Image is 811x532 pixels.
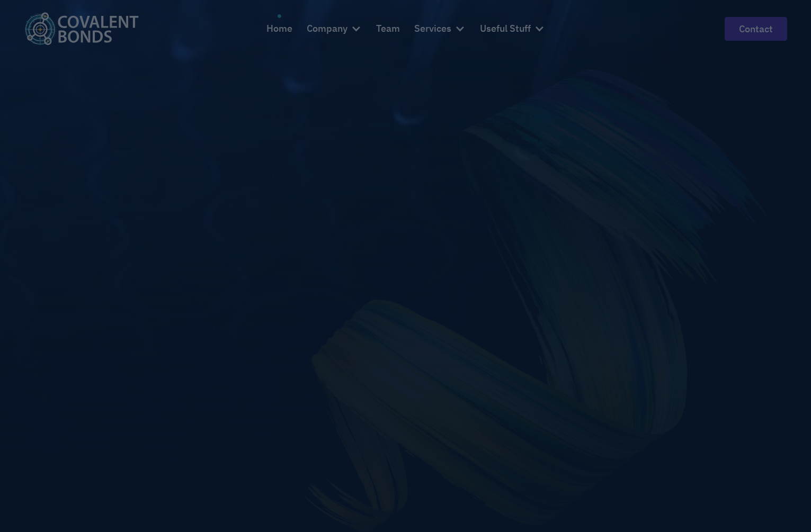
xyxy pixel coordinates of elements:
[725,17,787,41] a: contact
[376,14,400,43] a: Team
[266,14,292,43] a: Home
[480,21,531,37] div: Useful Stuff
[266,21,292,37] div: Home
[480,14,545,43] div: Useful Stuff
[24,12,139,44] img: Covalent Bonds White / Teal Logo
[24,12,139,44] a: home
[414,14,466,43] div: Services
[307,21,347,37] div: Company
[376,21,400,37] div: Team
[414,21,451,37] div: Services
[307,14,362,43] div: Company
